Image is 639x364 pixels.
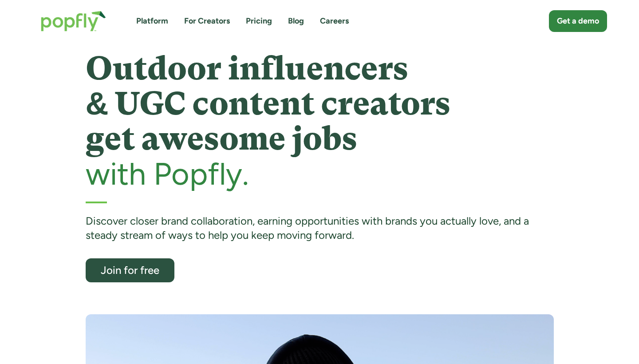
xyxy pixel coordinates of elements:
a: Pricing [246,16,272,27]
div: Join for free [94,265,166,276]
a: home [32,2,115,40]
a: Blog [288,16,304,27]
a: Get a demo [549,10,607,32]
div: Discover closer brand collaboration, earning opportunities with brands you actually love, and a s... [86,214,554,243]
a: For Creators [184,16,230,27]
a: Platform [136,16,168,27]
a: Careers [320,16,349,27]
div: Get a demo [557,16,599,27]
h1: Outdoor influencers & UGC content creators get awesome jobs [86,51,554,157]
a: Join for free [86,258,174,282]
h2: with Popfly. [86,157,554,191]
